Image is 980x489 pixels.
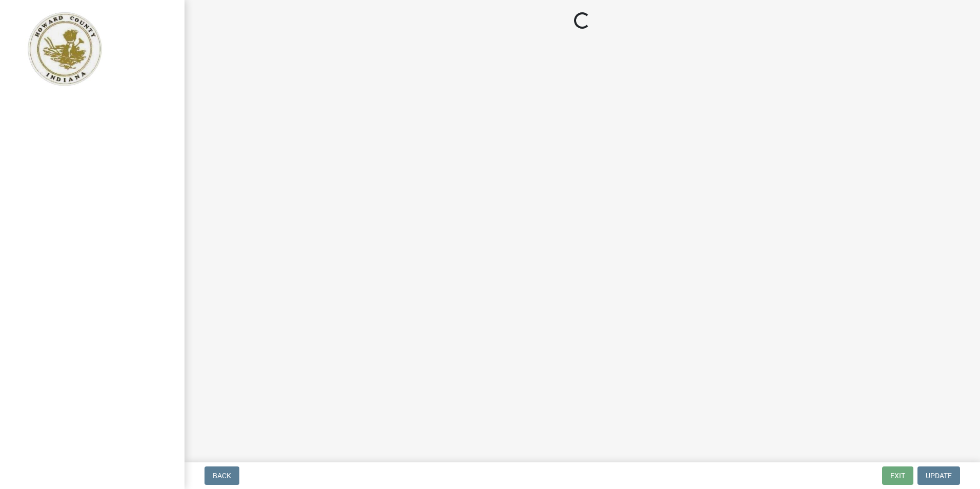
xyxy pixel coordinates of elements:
[917,466,960,485] button: Update
[213,472,231,480] span: Back
[21,11,108,88] img: Howard County, Indiana
[926,472,952,480] span: Update
[882,466,913,485] button: Exit
[205,466,239,485] button: Back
